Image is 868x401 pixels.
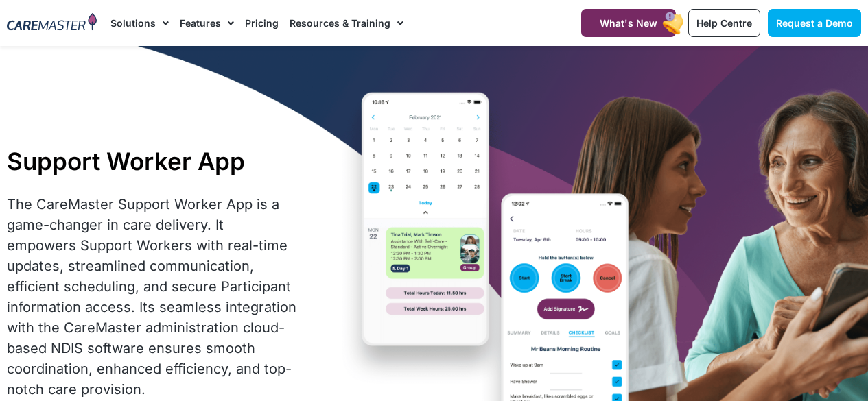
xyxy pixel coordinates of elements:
[7,194,297,400] div: The CareMaster Support Worker App is a game-changer in care delivery. It empowers Support Workers...
[688,9,760,37] a: Help Centre
[7,147,297,175] h1: Support Worker App
[7,13,97,33] img: CareMaster Logo
[776,17,853,29] span: Request a Demo
[600,17,657,29] span: What's New
[696,17,752,29] span: Help Centre
[768,9,861,37] a: Request a Demo
[581,9,676,37] a: What's New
